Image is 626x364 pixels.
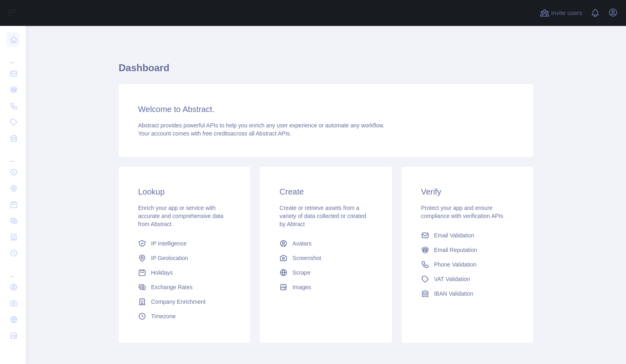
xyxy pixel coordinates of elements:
span: Holidays [151,269,173,277]
span: Scrape [292,269,310,277]
span: IP Geolocation [151,254,188,262]
a: Images [276,280,375,294]
span: Screenshot [292,254,321,262]
div: ... [6,262,19,278]
span: IBAN Validation [434,290,473,298]
span: Images [292,283,311,291]
span: Protect your app and ensure compliance with verification APIs [421,205,503,219]
span: IP Intelligence [151,239,187,248]
span: Invite users [551,8,582,18]
span: Enrich your app or service with accurate and comprehensive data from Abstract [138,205,224,227]
a: Phone Validation [418,257,517,272]
a: Exchange Rates [135,280,234,294]
h3: Create [279,186,372,197]
a: Email Validation [418,228,517,243]
a: Screenshot [276,251,375,265]
a: IBAN Validation [418,286,517,301]
h1: Dashboard [119,61,533,81]
span: Avatars [292,239,311,248]
span: Company Enrichment [151,298,206,306]
h3: Welcome to Abstract. [138,104,514,115]
h3: Lookup [138,186,231,197]
div: ... [6,147,19,163]
a: IP Geolocation [135,251,234,265]
a: IP Intelligence [135,236,234,251]
span: Timezone [151,312,176,320]
a: Company Enrichment [135,294,234,309]
span: Email Reputation [434,246,477,254]
span: Create or retrieve assets from a variety of data collected or created by Abtract [279,205,366,227]
a: Avatars [276,236,375,251]
span: free credits [202,130,230,137]
a: Holidays [135,265,234,280]
a: Timezone [135,309,234,324]
span: Abstract provides powerful APIs to help you enrich any user experience or automate any workflow. [138,122,385,129]
span: Email Validation [434,231,474,239]
span: Exchange Rates [151,283,193,291]
a: VAT Validation [418,272,517,286]
span: Phone Validation [434,260,477,269]
span: VAT Validation [434,275,470,283]
span: Your account comes with across all Abstract APIs. [138,130,291,137]
div: ... [6,49,19,65]
a: Email Reputation [418,243,517,257]
button: Invite users [538,6,584,19]
h3: Verify [421,186,514,197]
a: Scrape [276,265,375,280]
